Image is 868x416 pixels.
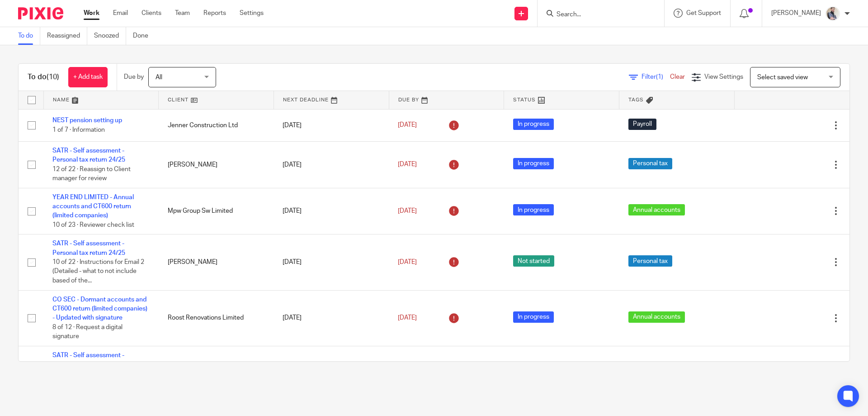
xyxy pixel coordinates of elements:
span: 10 of 23 · Reviewer check list [52,222,134,228]
span: In progress [513,204,554,215]
a: Snoozed [94,27,126,45]
td: [DATE] [274,234,389,290]
span: Payroll [628,119,656,130]
span: 12 of 22 · Reassign to Client manager for review [52,166,131,182]
p: [PERSON_NAME] [771,9,821,18]
td: [PERSON_NAME] [159,141,274,188]
a: Clients [142,9,161,18]
td: [PERSON_NAME] [PERSON_NAME] [159,346,274,392]
a: Clear [670,74,685,80]
a: + Add task [68,67,108,87]
p: Due by [124,72,144,81]
input: Search [556,11,637,19]
span: Get Support [686,10,721,16]
span: [DATE] [398,208,417,214]
span: In progress [513,119,554,130]
td: [DATE] [274,109,389,141]
td: Jenner Construction Ltd [159,109,274,141]
a: Done [133,27,155,45]
a: SATR - Self assessment - Personal tax return 24/25 [52,148,125,163]
a: Work [84,9,99,18]
a: CO SEC - Dormant accounts and CT600 return (limited companies) - Updated with signature [52,296,147,321]
td: [DATE] [274,141,389,188]
a: Reassigned [47,27,87,45]
span: Annual accounts [628,204,685,215]
span: Filter [642,74,670,80]
a: Reports [203,9,226,18]
img: Pixie%2002.jpg [826,6,840,21]
span: [DATE] [398,122,417,129]
a: SATR - Self assessment - Personal tax return 24/25 [52,352,125,368]
span: Not started [513,255,554,267]
a: NEST pension setting up [52,117,122,124]
span: 8 of 12 · Request a digital signature [52,324,123,340]
td: [PERSON_NAME] [159,234,274,290]
a: Email [113,9,128,18]
span: Personal tax [628,158,672,169]
span: Annual accounts [628,311,685,323]
a: SATR - Self assessment - Personal tax return 24/25 [52,240,125,256]
a: Team [175,9,190,18]
span: In progress [513,311,554,323]
td: Mpw Group Sw Limited [159,188,274,234]
a: Settings [240,9,264,18]
span: View Settings [704,74,743,80]
td: Roost Renovations Limited [159,290,274,346]
td: [DATE] [274,290,389,346]
td: [DATE] [274,188,389,234]
span: 1 of 7 · Information [52,127,105,133]
span: 10 of 22 · Instructions for Email 2 (Detailed - what to not include based of the... [52,259,144,284]
span: Tags [628,97,644,102]
span: [DATE] [398,315,417,321]
span: All [156,74,162,81]
span: [DATE] [398,162,417,168]
span: Select saved view [757,74,808,81]
span: In progress [513,158,554,169]
span: [DATE] [398,259,417,265]
span: (10) [47,73,59,81]
h1: To do [28,72,59,82]
span: Personal tax [628,255,672,267]
img: Pixie [18,7,63,19]
a: YEAR END LIMITED - Annual accounts and CT600 return (limited companies) [52,194,134,219]
a: To do [18,27,40,45]
td: [DATE] [274,346,389,392]
span: (1) [656,74,663,80]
